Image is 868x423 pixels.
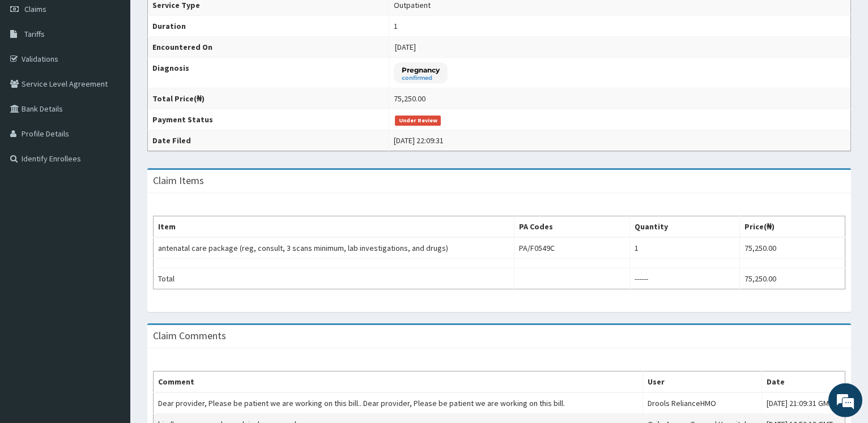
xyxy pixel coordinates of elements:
[739,237,845,259] td: 75,250.00
[24,29,45,39] span: Tariffs
[154,392,643,414] td: Dear provider, Please be patient we are working on this bill.. Dear provider, Please be patient w...
[630,216,740,238] th: Quantity
[148,16,389,37] th: Duration
[153,331,226,341] h3: Claim Comments
[148,58,389,88] th: Diagnosis
[24,4,46,14] span: Claims
[154,268,514,289] td: Total
[630,237,740,259] td: 1
[395,116,441,126] span: Under Review
[761,392,845,414] td: [DATE] 21:09:31 GMT
[148,88,389,109] th: Total Price(₦)
[761,371,845,393] th: Date
[154,216,514,238] th: Item
[394,135,444,146] div: [DATE] 22:09:31
[394,93,426,104] div: 75,250.00
[186,6,213,33] div: Minimize live chat window
[739,268,845,289] td: 75,250.00
[514,237,630,259] td: PA/F0549C
[148,130,389,151] th: Date Filed
[154,371,643,393] th: Comment
[402,65,440,75] p: Pregnancy
[148,37,389,58] th: Encountered On
[148,109,389,130] th: Payment Status
[153,176,204,186] h3: Claim Items
[154,237,514,259] td: antenatal care package (reg, consult, 3 scans minimum, lab investigations, and drugs)
[739,216,845,238] th: Price(₦)
[59,63,190,78] div: Chat with us now
[395,42,416,52] span: [DATE]
[643,392,762,414] td: Drools RelianceHMO
[394,20,398,32] div: 1
[21,57,46,85] img: d_794563401_company_1708531726252_794563401
[514,216,630,238] th: PA Codes
[66,135,156,249] span: We're online!
[6,293,216,333] textarea: Type your message and hit 'Enter'
[630,268,740,289] td: ------
[643,371,762,393] th: User
[402,75,440,81] small: confirmed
